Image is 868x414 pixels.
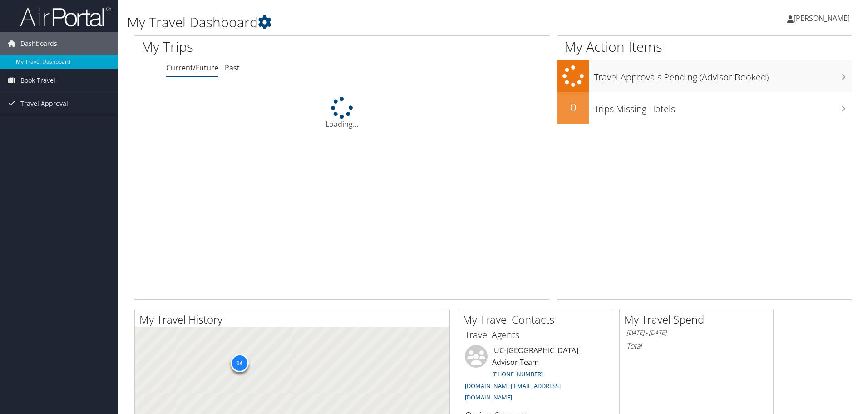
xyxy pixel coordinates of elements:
[20,92,68,115] span: Travel Approval
[127,13,615,32] h1: My Travel Dashboard
[20,6,111,27] img: airportal-logo.png
[465,329,605,341] h3: Travel Agents
[557,60,852,92] a: Travel Approvals Pending (Advisor Booked)
[230,354,248,372] div: 14
[141,37,370,56] h1: My Trips
[557,92,852,124] a: 0Trips Missing Hotels
[463,312,612,327] h2: My Travel Contacts
[557,37,852,56] h1: My Action Items
[139,312,449,327] h2: My Travel History
[20,69,55,92] span: Book Travel
[626,341,766,351] h6: Total
[460,345,609,405] li: IUC-[GEOGRAPHIC_DATA] Advisor Team
[166,63,218,73] a: Current/Future
[492,370,543,378] a: [PHONE_NUMBER]
[594,98,852,115] h3: Trips Missing Hotels
[624,312,773,327] h2: My Travel Spend
[594,66,852,84] h3: Travel Approvals Pending (Advisor Booked)
[557,100,589,115] h2: 0
[794,13,850,23] span: [PERSON_NAME]
[134,97,550,130] div: Loading...
[20,32,57,55] span: Dashboards
[465,382,561,402] a: [DOMAIN_NAME][EMAIL_ADDRESS][DOMAIN_NAME]
[225,63,240,73] a: Past
[787,5,859,32] a: [PERSON_NAME]
[626,329,766,337] h6: [DATE] - [DATE]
